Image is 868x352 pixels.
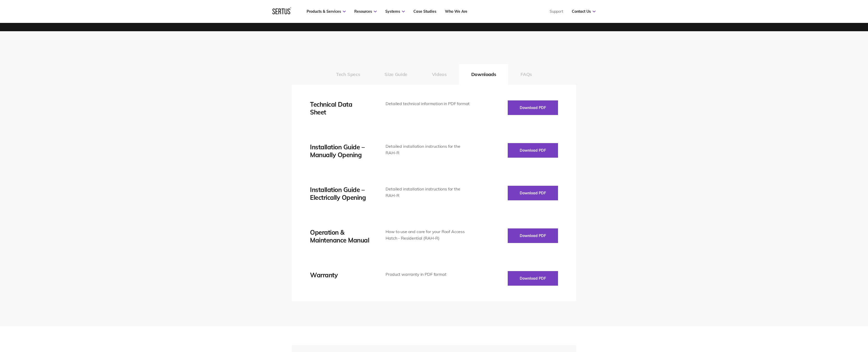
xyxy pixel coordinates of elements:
button: Tech Specs [324,64,372,85]
div: Operation & Maintenance Manual [310,228,370,244]
div: Product warranty in PDF format [386,271,472,278]
a: Case Studies [413,9,436,14]
button: Download PDF [508,186,558,200]
button: Download PDF [508,271,558,286]
button: Download PDF [508,143,558,158]
div: Installation Guide – Electrically Opening [310,186,370,201]
div: Detailed technical information in PDF format [386,100,472,107]
a: Products & Services [307,9,346,14]
div: Detailed installation instructions for the RAH-R [386,186,472,199]
div: How to use and care for your Roof Access Hatch - Residential (RAH-R) [386,228,472,242]
a: Resources [354,9,377,14]
a: Who We Are [445,9,467,14]
div: Warranty [310,271,370,279]
a: Systems [385,9,405,14]
a: Support [550,9,563,14]
div: Installation Guide – Manually Opening [310,143,370,159]
button: Size Guide [372,64,419,85]
button: Download PDF [508,100,558,115]
button: Download PDF [508,228,558,243]
button: FAQs [508,64,544,85]
div: Detailed installation instructions for the RAH-R [386,143,472,156]
button: Videos [420,64,459,85]
div: Technical Data Sheet [310,100,370,116]
a: Contact Us [572,9,596,14]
